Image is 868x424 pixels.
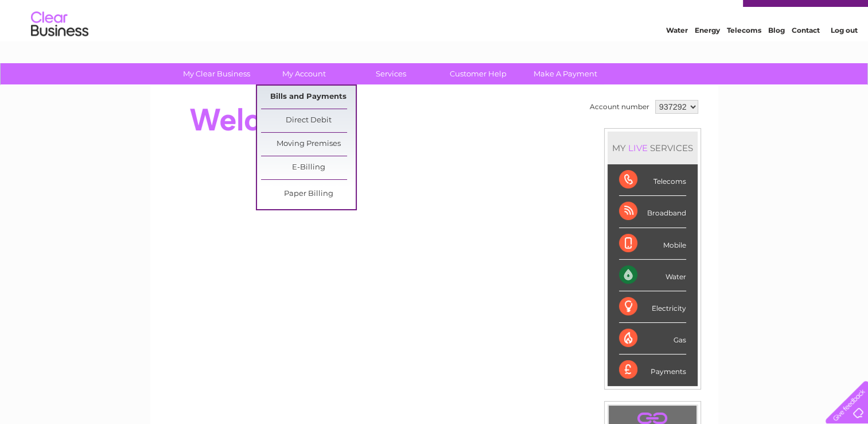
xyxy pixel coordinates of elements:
a: Moving Premises [261,133,356,156]
a: Telecoms [727,49,761,57]
div: Mobile [619,228,686,260]
div: Clear Business is a trading name of Verastar Limited (registered in [GEOGRAPHIC_DATA] No. 3667643... [164,6,706,56]
a: My Clear Business [169,63,264,84]
a: Services [344,63,438,84]
a: My Account [256,63,351,84]
div: LIVE [626,142,650,153]
a: Make A Payment [518,63,613,84]
a: Paper Billing [261,183,356,206]
div: Electricity [619,291,686,323]
div: Broadband [619,196,686,228]
div: Gas [619,323,686,354]
a: Water [666,49,688,57]
a: Direct Debit [261,109,356,132]
a: Blog [768,49,785,57]
td: Account number [587,97,652,117]
a: E-Billing [261,156,356,179]
a: Customer Help [431,63,526,84]
a: Contact [792,49,820,57]
div: Water [619,260,686,291]
a: Log out [830,49,857,57]
div: Telecoms [619,164,686,196]
div: MY SERVICES [608,132,698,164]
div: Payments [619,354,686,386]
a: 0333 014 3131 [652,6,731,20]
img: logo.png [30,30,89,65]
a: Bills and Payments [261,86,356,109]
a: Energy [695,49,720,57]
